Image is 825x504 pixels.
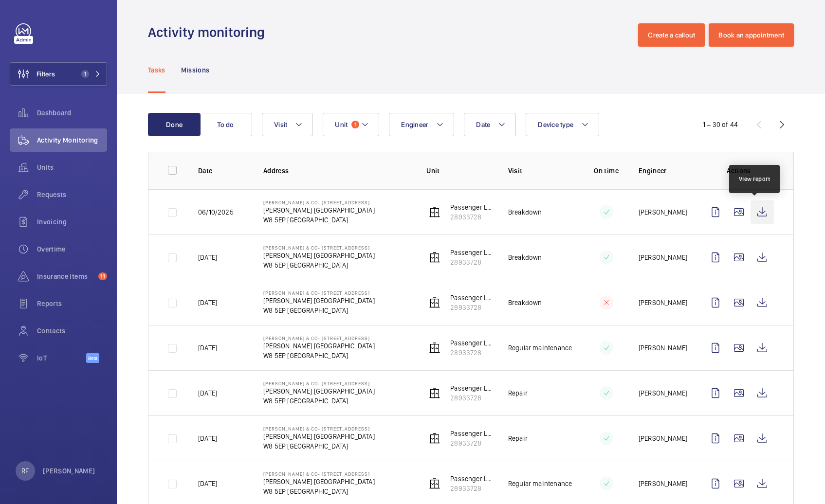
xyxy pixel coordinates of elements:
span: Device type [538,121,573,128]
span: Requests [37,190,107,199]
p: [PERSON_NAME] [639,479,687,488]
span: Filters [37,69,55,79]
button: Filters1 [10,62,107,86]
p: [PERSON_NAME] & Co- [STREET_ADDRESS] [263,335,375,341]
button: Book an appointment [709,23,794,47]
p: 28933728 [450,393,493,403]
button: Date [464,113,516,136]
div: 1 – 30 of 44 [703,120,738,129]
p: [PERSON_NAME] [GEOGRAPHIC_DATA] [263,341,375,351]
p: Breakdown [508,207,542,217]
span: 1 [81,70,89,78]
p: Tasks [148,65,165,75]
p: Missions [181,65,210,75]
p: Repair [508,388,528,398]
p: Breakdown [508,298,542,307]
h1: Activity monitoring [148,23,271,41]
span: Insurance items [37,271,94,281]
div: View report [739,175,770,183]
span: Invoicing [37,217,107,227]
p: W8 5EP [GEOGRAPHIC_DATA] [263,215,375,225]
p: W8 5EP [GEOGRAPHIC_DATA] [263,396,375,406]
p: [PERSON_NAME] [639,298,687,307]
p: Passenger Lift 1 [450,383,493,393]
img: elevator.svg [429,432,440,444]
p: Passenger Lift 1 [450,293,493,303]
p: 28933728 [450,303,493,312]
p: [PERSON_NAME] [639,433,687,443]
span: Activity Monitoring [37,135,107,145]
p: [PERSON_NAME] & Co- [STREET_ADDRESS] [263,426,375,432]
button: Done [148,113,201,136]
p: [DATE] [198,433,217,443]
p: Engineer [639,166,688,176]
p: RF [21,466,29,476]
span: IoT [37,353,86,363]
p: Passenger Lift 1 [450,474,493,484]
p: Repair [508,433,528,443]
span: Contacts [37,326,107,336]
p: Regular maintenance [508,479,572,488]
p: [PERSON_NAME] [639,388,687,398]
p: [PERSON_NAME] [639,252,687,262]
span: Unit [335,121,348,128]
button: To do [200,113,252,136]
img: elevator.svg [429,206,440,218]
button: Device type [526,113,599,136]
span: Dashboard [37,108,107,118]
img: elevator.svg [429,478,440,489]
span: 11 [98,272,107,280]
p: W8 5EP [GEOGRAPHIC_DATA] [263,260,375,270]
p: Actions [704,166,774,176]
p: [DATE] [198,343,217,353]
p: Passenger Lift 1 [450,429,493,438]
span: Visit [274,121,287,128]
p: [PERSON_NAME] & Co- [STREET_ADDRESS] [263,471,375,477]
span: 1 [351,121,359,128]
p: Passenger Lift 1 [450,202,493,212]
p: [DATE] [198,388,217,398]
img: elevator.svg [429,387,440,399]
button: Create a callout [638,23,705,47]
p: [PERSON_NAME] [GEOGRAPHIC_DATA] [263,477,375,486]
p: Unit [426,166,493,176]
p: Regular maintenance [508,343,572,353]
p: 28933728 [450,212,493,222]
img: elevator.svg [429,252,440,263]
p: W8 5EP [GEOGRAPHIC_DATA] [263,441,375,451]
p: [PERSON_NAME] & Co- [STREET_ADDRESS] [263,290,375,296]
p: On time [589,166,623,176]
p: Passenger Lift 1 [450,248,493,257]
p: [PERSON_NAME] [GEOGRAPHIC_DATA] [263,251,375,260]
p: [PERSON_NAME] [GEOGRAPHIC_DATA] [263,432,375,441]
p: [PERSON_NAME] [639,207,687,217]
span: Units [37,162,107,172]
span: Overtime [37,244,107,254]
button: Unit1 [323,113,379,136]
p: Passenger Lift 1 [450,338,493,348]
p: [DATE] [198,298,217,307]
button: Engineer [389,113,454,136]
p: [PERSON_NAME] [GEOGRAPHIC_DATA] [263,386,375,396]
p: [PERSON_NAME] & Co- [STREET_ADDRESS] [263,199,375,205]
img: elevator.svg [429,297,440,308]
p: [DATE] [198,252,217,262]
p: Visit [508,166,574,176]
span: Beta [86,353,99,363]
span: Date [476,121,490,128]
p: 28933728 [450,438,493,448]
p: 06/10/2025 [198,207,234,217]
span: Reports [37,299,107,308]
p: [PERSON_NAME] [43,466,95,476]
p: Breakdown [508,252,542,262]
p: 28933728 [450,257,493,267]
p: W8 5EP [GEOGRAPHIC_DATA] [263,306,375,315]
p: [DATE] [198,479,217,488]
p: 28933728 [450,348,493,358]
p: W8 5EP [GEOGRAPHIC_DATA] [263,486,375,496]
p: [PERSON_NAME] [639,343,687,353]
p: [PERSON_NAME] [GEOGRAPHIC_DATA] [263,296,375,306]
p: Address [263,166,411,176]
p: W8 5EP [GEOGRAPHIC_DATA] [263,351,375,360]
span: Engineer [401,121,428,128]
